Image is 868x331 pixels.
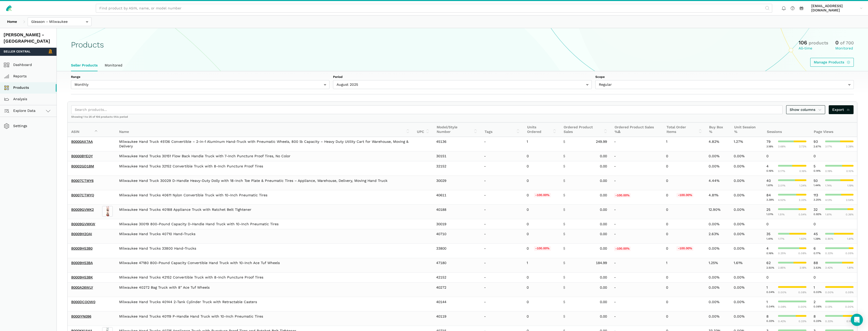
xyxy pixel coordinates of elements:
span: $ [563,164,565,169]
span: Browser Page View % [825,198,832,202]
span: 1.01% [766,213,773,216]
span: Browser Page Views 25 (1.61%) [825,208,847,210]
td: 0.00% [705,243,730,258]
a: B0007CTMYQ [71,193,94,197]
div: All-time [799,46,828,51]
span: Browser Page View % [825,237,833,241]
td: 0 [523,219,560,229]
span: Browser Page View % [825,169,832,173]
span: Browser Sessions 34 (2.85%) [778,262,793,264]
a: Monitored [101,60,126,71]
span: [EMAIL_ADDRESS][DOMAIN_NAME] [811,4,858,13]
th: ASIN: activate to sort column descending [68,123,101,137]
td: - [611,229,663,243]
span: Browser Session % [778,198,786,202]
td: 40188 [433,205,481,219]
span: Browser Page Views 5 (0.32%) [825,247,849,249]
td: - [481,229,523,243]
td: 0 [763,219,810,229]
th: Page Views [810,123,857,137]
td: - [611,176,663,190]
span: 0.00 [600,275,607,280]
td: 0 [523,176,560,190]
div: Monitored [835,46,854,51]
td: 0 [662,272,705,283]
td: Milwaukee Hand Trucks 40611 Nylon Convertible Truck with 10-Inch Pneumatic Tires [116,190,413,205]
span: Browser Page View % [825,213,832,216]
span: Browser Page View % [825,184,832,187]
span: Browser Page View % [825,145,832,148]
span: $ [563,140,565,144]
input: Find product by ASIN, name, or model number [96,4,772,13]
span: Browser Session % [778,184,785,187]
span: $ [563,179,565,183]
span: Session % [766,285,774,294]
td: - [611,272,663,283]
span: Page View % [814,285,822,294]
td: Milwaukee Hand Trucks 40144 2-Tank Cylinder Truck with Retractable Casters [116,297,413,311]
span: Mobile App Sessions 28 (2.18%) [793,262,806,264]
span: Browser Page View % [825,291,834,294]
td: Milwaukee Hand Trucks 30151 Flow Back Handle Truck with 7-Inch Puncture Proof Tires, No Color [116,151,413,161]
td: 4.82% [705,137,730,151]
span: $ [563,193,565,198]
label: Period [333,75,592,79]
a: [EMAIL_ADDRESS][DOMAIN_NAME] [809,3,864,13]
td: Milwaukee Hand Trucks 40710 Hand-Trucks [116,229,413,243]
span: 1.41% [766,237,773,240]
td: - [481,258,523,272]
span: 0.14% [814,169,821,172]
span: 0.00 [600,207,607,212]
span: Browser Session % [778,252,786,255]
td: 0 [662,161,705,176]
td: 47180 [433,258,481,272]
span: $ [563,275,565,280]
span: Session % [766,232,773,241]
span: $ [563,222,565,227]
td: 1.61% [730,258,763,272]
td: 45136 [433,137,481,151]
span: 1.29% [814,237,821,240]
td: 0 [523,272,560,283]
span: -100.00% [534,193,551,198]
td: 0 [810,219,857,229]
td: 0 [662,205,705,219]
th: UPC: activate to sort column ascending [413,123,433,137]
td: 0.00% [705,283,730,297]
span: Mobile App Page Views 35 (1.81%) [842,262,854,264]
td: 0.00% [705,151,730,161]
td: - [611,151,663,161]
td: 4.44% [705,176,730,190]
span: 0 [527,246,529,251]
span: Mobile App Page View % [846,213,854,216]
th: Unit Session % [731,123,763,137]
span: Mobile App Sessions 30 (2.33%) [796,194,806,196]
span: 0.00 [600,246,607,251]
span: Mobile App Page View % [846,145,854,148]
span: Mobile App Page Views 7 (0.36%) [847,208,854,210]
span: Mobile App Session % [799,184,806,187]
td: 1.25% [705,258,730,272]
h1: Products [71,40,104,49]
span: Session % [766,246,773,255]
td: 0 [662,176,705,190]
td: 0 [523,297,560,311]
td: - [481,176,523,190]
td: Milwaukee Hand Truck 45136 Convertible – 2-in-1 Aluminum Hand-Truck with Pneumatic Wheels, 800 lb... [116,137,413,151]
span: 0.04% [766,290,774,294]
td: 0.00% [705,219,730,229]
input: Monthly [71,80,329,89]
a: B0009H53BK [71,275,93,279]
span: Page View % [814,164,821,173]
td: 30019 [433,219,481,229]
a: Manage Products [810,58,854,67]
td: Milwaukee Hand Trucks 42152 Convertible Truck with 8-Inch Puncture Proof Tires [116,272,413,283]
span: 0.03% [814,290,822,294]
span: Browser Page Views 53 (3.42%) [825,262,842,264]
span: Mobile App Page View % [845,252,854,255]
td: 12.90% [705,205,730,219]
span: Session % [766,261,774,270]
input: Gleason - Milwaukee [28,17,91,26]
span: 3.38% [766,198,774,201]
span: Mobile App Page Views 23 (1.19%) [840,179,854,181]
